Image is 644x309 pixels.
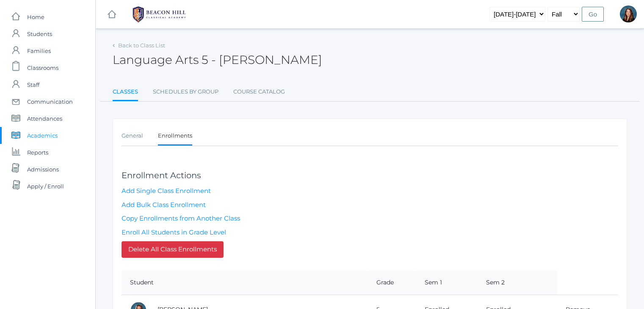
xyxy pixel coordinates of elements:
[27,144,48,161] span: Reports
[27,8,44,25] span: Home
[478,270,539,295] th: Sem 2
[416,270,477,295] th: Sem 1
[27,127,58,144] span: Academics
[233,83,285,100] a: Course Catalog
[27,42,51,59] span: Families
[27,178,64,195] span: Apply / Enroll
[27,93,73,110] span: Communication
[118,42,165,49] a: Back to Class List
[582,7,604,22] input: Go
[620,6,637,22] div: Heather Mangimelli
[122,241,224,258] a: Delete All Class Enrollments
[113,83,138,102] a: Classes
[122,127,143,144] a: General
[368,270,417,295] th: Grade
[27,76,39,93] span: Staff
[122,214,240,222] a: Copy Enrollments from Another Class
[153,83,218,100] a: Schedules By Group
[122,171,240,180] h3: Enrollment Actions
[27,110,62,127] span: Attendances
[158,127,192,146] a: Enrollments
[113,53,322,66] h2: Language Arts 5 - [PERSON_NAME]
[127,4,191,25] img: 1_BHCALogos-05.png
[27,25,52,42] span: Students
[122,201,206,209] a: Add Bulk Class Enrollment
[122,228,226,236] a: Enroll All Students in Grade Level
[122,187,211,195] a: Add Single Class Enrollment
[122,270,368,295] th: Student
[27,161,59,178] span: Admissions
[27,59,58,76] span: Classrooms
